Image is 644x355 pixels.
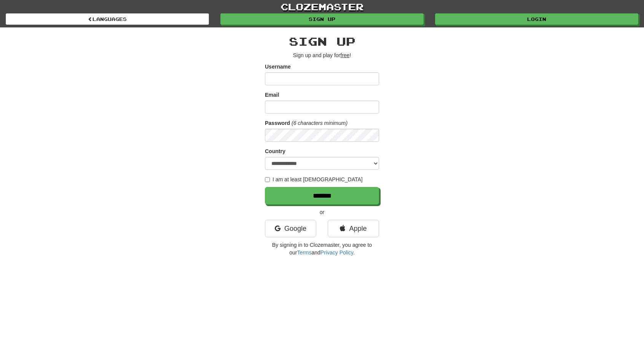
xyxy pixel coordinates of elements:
a: Privacy Policy [320,249,353,256]
a: Google [265,220,316,237]
a: Sign up [220,13,424,25]
a: Login [435,13,638,25]
label: Username [265,63,291,70]
a: Terms [297,249,311,256]
label: Password [265,119,290,127]
label: I am at least [DEMOGRAPHIC_DATA] [265,176,363,183]
label: Country [265,147,285,155]
p: or [265,208,379,216]
label: Email [265,91,279,99]
em: (6 characters minimum) [292,120,348,126]
p: By signing in to Clozemaster, you agree to our and . [265,241,379,256]
u: free [340,52,349,58]
h2: Sign up [265,35,379,48]
a: Languages [6,13,209,25]
p: Sign up and play for ! [265,51,379,59]
a: Apple [328,220,379,237]
input: I am at least [DEMOGRAPHIC_DATA] [265,177,270,182]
